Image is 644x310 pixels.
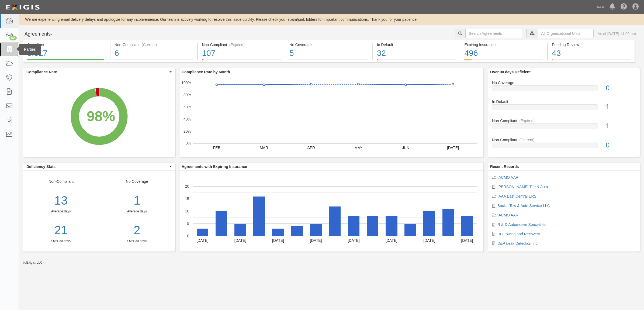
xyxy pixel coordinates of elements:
text: [DATE] [197,238,209,243]
text: 20% [183,129,191,133]
a: [PERSON_NAME] Tire & Auto [497,185,548,189]
div: Pending Review [552,42,631,47]
a: Compliant5,317 [23,59,110,63]
a: No Coverage0 [492,80,636,99]
div: Average days [103,209,171,214]
text: 100% [181,81,191,85]
div: 1 [602,121,640,131]
text: 5 [187,221,189,226]
i: Help Center - Complianz [621,4,627,10]
div: Compliant [27,42,106,47]
div: 107 [202,47,281,59]
a: 21 [23,222,99,239]
div: Non-Compliant (Current) [115,42,193,47]
img: logo-5460c22ac91f19d4615b14bd174203de0afe785f0fc80cf4dbbc73dc1793850b.png [4,2,41,12]
svg: A chart. [179,76,483,157]
span: Deficiency Stats [26,164,168,169]
text: [DATE] [234,238,246,243]
a: 2 [103,222,171,239]
svg: A chart. [179,171,483,252]
text: 10 [185,209,189,213]
input: Search Agreements [465,29,522,38]
small: by [23,260,43,265]
a: Buck's Tow & Auto Service LLC [497,204,550,208]
div: 496 [464,47,543,59]
div: 1 [103,192,171,209]
a: Pending Review43 [548,59,635,63]
div: 62 [9,36,17,40]
a: In Default1 [492,99,636,118]
div: 6 [115,47,193,59]
text: 15 [185,197,189,201]
div: 5 [289,47,368,59]
a: In Default32 [373,59,460,63]
div: 43 [552,47,631,59]
a: AAA [594,2,607,12]
text: MAR [260,146,268,150]
div: In Default [377,42,456,47]
text: 60% [183,105,191,109]
div: Over 30 days [23,239,99,243]
span: Compliance Rate [26,69,168,75]
text: [DATE] [447,146,459,150]
div: Non-Compliant [488,137,640,143]
div: (Current) [142,42,157,47]
b: Compliance Rate by Month [182,70,230,74]
text: [DATE] [461,238,473,243]
text: JUN [402,146,409,150]
div: Expiring Insurance [464,42,543,47]
svg: A chart. [23,76,175,157]
b: Over 90 days Deficient [490,70,531,74]
a: Non-Compliant(Current)0 [492,137,636,152]
div: Parties [19,44,41,55]
text: [DATE] [386,238,397,243]
div: Non-Compliant [488,118,640,123]
a: Non-Compliant(Expired)107 [198,59,285,63]
div: 98% [87,106,115,126]
button: Agreements [23,29,63,40]
text: 40% [183,117,191,121]
div: Average days [23,209,99,214]
div: Over 30 days [103,239,171,243]
a: R & D Automotive Specialists [497,222,546,227]
div: 13 [23,192,99,209]
div: Non-Compliant [23,179,99,243]
a: DC Towing and Recovery [497,232,540,236]
div: Non-Compliant (Expired) [202,42,281,47]
div: (Current) [519,137,534,143]
button: Deficiency Stats [23,163,175,170]
a: Exigis, LLC [26,261,43,264]
text: 80% [183,93,191,97]
text: APR [307,146,315,150]
a: D&P Leak Detection Inc. [497,241,538,246]
div: In Default [488,99,640,104]
div: No Coverage [99,179,175,243]
div: We are experiencing email delivery delays and apologize for any inconvenience. Our team is active... [19,17,644,22]
div: 5,317 [27,47,106,59]
text: [DATE] [272,238,284,243]
div: No Coverage [289,42,368,47]
text: [DATE] [423,238,435,243]
div: 32 [377,47,456,59]
text: 20 [185,184,189,188]
div: As of [DATE] 11:09 am [598,31,636,36]
b: Agreements with Expiring Insurance [182,164,247,169]
a: ACMO AAR [498,213,518,217]
input: All Organizational Units [538,29,594,38]
div: (Expired) [229,42,245,47]
div: 1 [602,102,640,112]
div: No Coverage [488,80,640,85]
a: No Coverage5 [285,59,372,63]
text: [DATE] [310,238,322,243]
text: FEB [213,146,220,150]
text: MAY [355,146,363,150]
div: 0 [602,140,640,150]
text: 0% [186,141,191,145]
div: 0 [602,83,640,93]
a: Expiring Insurance496 [460,59,547,63]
